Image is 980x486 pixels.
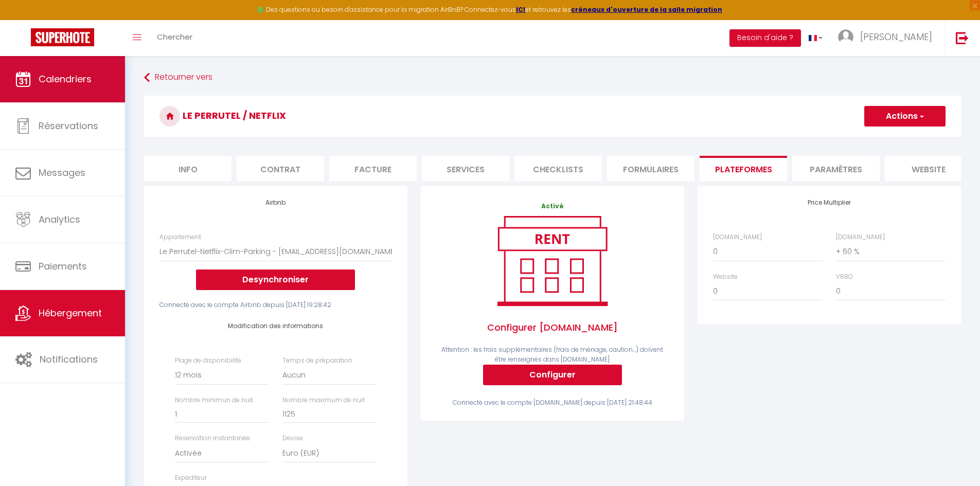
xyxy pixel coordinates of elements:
[175,356,241,366] label: Plage de disponibilité
[441,345,663,364] span: Attention : les frais supplémentaires (frais de ménage, caution...) doivent être renseignés dans ...
[39,213,80,226] span: Analytics
[175,322,377,330] h4: Modification des informations
[282,356,352,366] label: Temps de préparation
[514,156,602,181] li: Checklists
[39,119,98,132] span: Réservations
[282,395,365,405] label: Nombre maximum de nuit
[422,156,509,181] li: Services
[483,365,622,385] button: Configurer
[607,156,694,181] li: Formulaires
[39,260,87,273] span: Paiements
[571,5,722,14] a: créneaux d'ouverture de la salle migration
[237,156,324,181] li: Contrat
[144,68,961,87] a: Retourner vers
[159,232,201,242] label: Appartement
[487,211,618,310] img: rent.png
[175,473,207,483] label: Expéditeur
[436,202,669,211] p: Activé
[436,310,669,345] span: Configurer [DOMAIN_NAME]
[700,156,787,181] li: Plateformes
[196,269,355,290] button: Desynchroniser
[864,106,946,127] button: Actions
[713,232,762,242] label: [DOMAIN_NAME]
[39,166,85,179] span: Messages
[40,353,98,366] span: Notifications
[792,156,880,181] li: Paramètres
[836,272,853,282] label: VRBO
[885,156,972,181] li: website
[830,20,945,56] a: ... [PERSON_NAME]
[39,307,102,319] span: Hébergement
[144,156,231,181] li: Info
[175,434,250,443] label: Réservation instantanée
[39,73,92,85] span: Calendriers
[713,272,738,282] label: Website
[713,199,946,206] h4: Price Multiplier
[282,434,303,443] label: Devise
[836,232,885,242] label: [DOMAIN_NAME]
[159,300,392,310] div: Connecté avec le compte Airbnb depuis [DATE] 19:28:42
[157,31,192,42] span: Chercher
[516,5,525,14] a: ICI
[329,156,417,181] li: Facture
[956,31,969,44] img: logout
[144,96,961,137] h3: Le Perrutel / Netflix
[149,20,200,56] a: Chercher
[838,29,853,45] img: ...
[860,30,932,43] span: [PERSON_NAME]
[436,398,669,408] div: Connecté avec le compte [DOMAIN_NAME] depuis [DATE] 21:48:44
[159,199,392,206] h4: Airbnb
[175,395,253,405] label: Nombre minimun de nuit
[729,29,801,47] button: Besoin d'aide ?
[8,4,39,35] button: Ouvrir le widget de chat LiveChat
[31,28,94,46] img: Super Booking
